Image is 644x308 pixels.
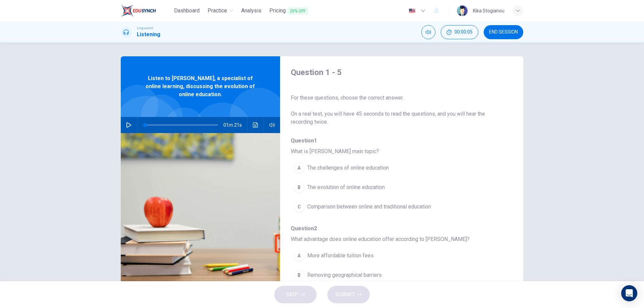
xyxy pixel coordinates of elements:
[457,5,468,16] img: Profile picture
[291,137,502,145] span: Question 1
[294,201,305,212] div: C
[238,5,264,17] button: Analysis
[489,29,518,35] span: END SESSION
[291,147,502,156] span: What is [PERSON_NAME] main topic?
[307,183,385,191] span: The evolution of online education
[137,26,153,30] span: Linguaskill
[294,270,305,281] div: B
[291,110,502,126] span: On a real test, you will have 45 seconds to read the questions, and you will hear the recording t...
[408,8,416,13] img: en
[454,29,473,35] span: 00:00:05
[307,271,382,279] span: Removing geographical barriers
[294,250,305,261] div: A
[121,133,280,289] img: Listen to Emma Johnson, a specialist of online learning, discussing the evolution of online educa...
[621,285,637,301] div: Open Intercom Messenger
[241,7,261,15] span: Analysis
[291,198,478,215] button: CComparison between online and traditional education
[205,5,236,17] button: Practice
[441,25,478,39] div: Hide
[171,5,202,17] button: Dashboard
[121,4,171,17] a: EduSynch logo
[223,117,247,133] span: 01m 21s
[291,235,502,243] span: What advantage does online education offer according to [PERSON_NAME]?
[291,247,478,264] button: AMore affordable tuition fees
[174,7,200,15] span: Dashboard
[121,4,156,17] img: EduSynch logo
[307,252,374,260] span: More affordable tuition fees
[307,203,431,211] span: Comparison between online and traditional education
[291,179,478,196] button: BThe evolution of online education
[473,7,504,15] div: Kika Stogianou
[269,7,308,15] span: Pricing
[421,25,435,39] div: Mute
[291,67,502,78] h4: Question 1 - 5
[267,5,311,17] button: Pricing25% OFF
[208,7,227,15] span: Practice
[143,74,258,99] span: Listen to [PERSON_NAME], a specialist of online learning, discussing the evolution of online educ...
[291,94,502,102] span: For these questions, choose the correct answer.
[291,160,478,176] button: AThe challenges of online education
[484,25,523,39] button: END SESSION
[294,182,305,193] div: B
[294,163,305,173] div: A
[250,117,261,133] button: Click to see the audio transcription
[291,267,478,284] button: BRemoving geographical barriers
[307,164,389,172] span: The challenges of online education
[441,25,478,39] button: 00:00:05
[137,30,160,39] h1: Listening
[287,7,308,15] span: 25% OFF
[291,225,502,233] span: Question 2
